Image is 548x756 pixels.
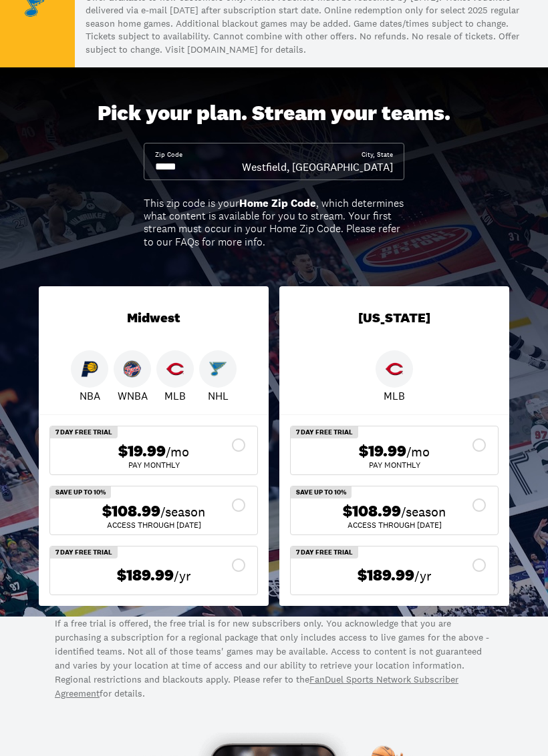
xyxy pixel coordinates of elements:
[39,286,269,350] div: Midwest
[118,388,148,404] p: WNBA
[98,101,450,126] div: Pick your plan. Stream your teams.
[291,546,358,558] div: 7 Day Free Trial
[174,566,191,585] span: /yr
[50,426,118,438] div: 7 Day Free Trial
[61,461,247,469] div: Pay Monthly
[118,442,166,461] span: $19.99
[343,502,401,521] span: $108.99
[239,196,316,210] b: Home Zip Code
[55,673,458,699] a: FanDuel Sports Network Subscriber Agreement
[362,150,393,159] div: City, State
[124,360,141,378] img: Fever
[209,360,227,378] img: Blues
[359,442,406,461] span: $19.99
[301,461,487,469] div: Pay Monthly
[406,442,430,461] span: /mo
[50,486,111,498] div: Save Up To 10%
[80,388,100,404] p: NBA
[166,360,184,378] img: Reds
[358,566,414,585] span: $189.99
[166,442,189,461] span: /mo
[117,566,174,585] span: $189.99
[386,360,403,378] img: Reds
[208,388,229,404] p: NHL
[279,286,509,350] div: [US_STATE]
[61,521,247,529] div: ACCESS THROUGH [DATE]
[414,566,432,585] span: /yr
[81,360,98,378] img: Pacers
[291,426,358,438] div: 7 Day Free Trial
[160,502,205,521] span: /season
[291,486,352,498] div: Save Up To 10%
[102,502,160,521] span: $108.99
[301,521,487,529] div: ACCESS THROUGH [DATE]
[401,502,446,521] span: /season
[55,617,493,701] p: If a free trial is offered, the free trial is for new subscribers only. You acknowledge that you ...
[155,150,182,159] div: Zip Code
[242,159,393,174] div: Westfield, [GEOGRAPHIC_DATA]
[50,546,118,558] div: 7 Day Free Trial
[144,197,404,248] div: This zip code is your , which determines what content is available for you to stream. Your first ...
[164,388,186,404] p: MLB
[384,388,405,404] p: MLB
